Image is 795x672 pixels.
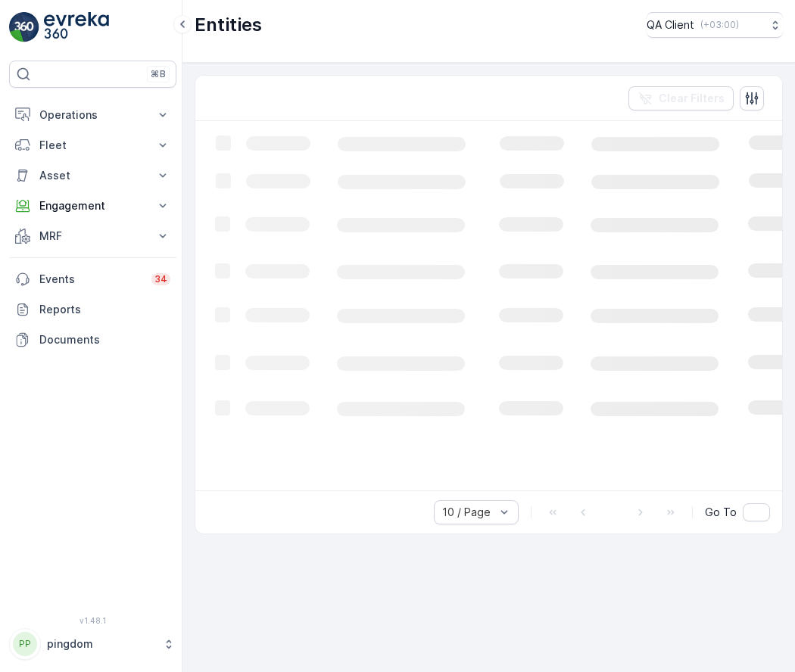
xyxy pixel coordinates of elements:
p: QA Client [647,17,694,33]
button: QA Client(+03:00) [647,12,783,38]
img: logo [9,12,39,42]
p: ⌘B [151,68,166,80]
p: Events [39,272,142,287]
p: Operations [39,107,146,123]
p: 34 [154,273,167,285]
div: PP [13,632,37,656]
p: Documents [39,332,170,347]
button: Fleet [9,130,176,160]
p: MRF [39,229,146,244]
p: Entities [195,13,262,37]
p: Reports [39,302,170,317]
p: Asset [39,168,146,183]
button: Operations [9,100,176,130]
button: Clear Filters [628,86,734,110]
button: Engagement [9,191,176,221]
a: Events34 [9,264,176,294]
p: ( +03:00 ) [700,19,739,31]
img: logo_light-DOdMpM7g.png [44,12,109,42]
button: PPpingdom [9,628,176,660]
p: Clear Filters [659,91,725,106]
span: v 1.48.1 [9,616,176,625]
span: Go To [705,505,737,520]
p: Fleet [39,138,146,153]
p: Engagement [39,198,146,213]
p: pingdom [47,636,155,652]
a: Documents [9,325,176,355]
a: Reports [9,294,176,325]
button: Asset [9,160,176,191]
button: MRF [9,221,176,251]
